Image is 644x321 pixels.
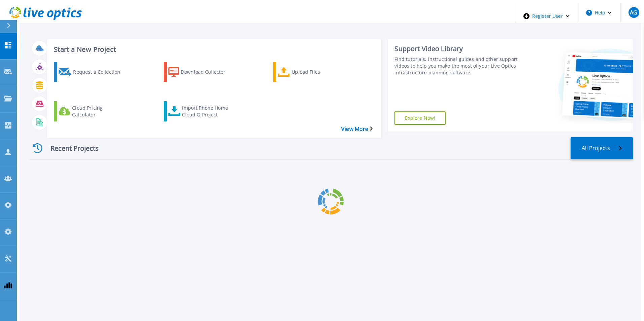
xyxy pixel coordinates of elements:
[571,137,633,159] a: All Projects
[394,111,446,125] a: Explore Now!
[578,3,620,23] button: Help
[54,101,135,121] a: Cloud Pricing Calculator
[341,126,373,132] a: View More
[29,140,109,156] div: Recent Projects
[164,62,245,82] a: Download Collector
[54,46,373,53] h3: Start a New Project
[72,103,126,120] div: Cloud Pricing Calculator
[181,64,235,80] div: Download Collector
[182,103,236,120] div: Import Phone Home CloudIQ Project
[292,64,346,80] div: Upload Files
[630,10,637,15] span: AG
[73,64,127,80] div: Request a Collection
[394,56,519,76] div: Find tutorials, instructional guides and other support videos to help you make the most of your L...
[394,44,519,53] div: Support Video Library
[273,62,355,82] a: Upload Files
[54,62,135,82] a: Request a Collection
[515,3,578,30] div: Register User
